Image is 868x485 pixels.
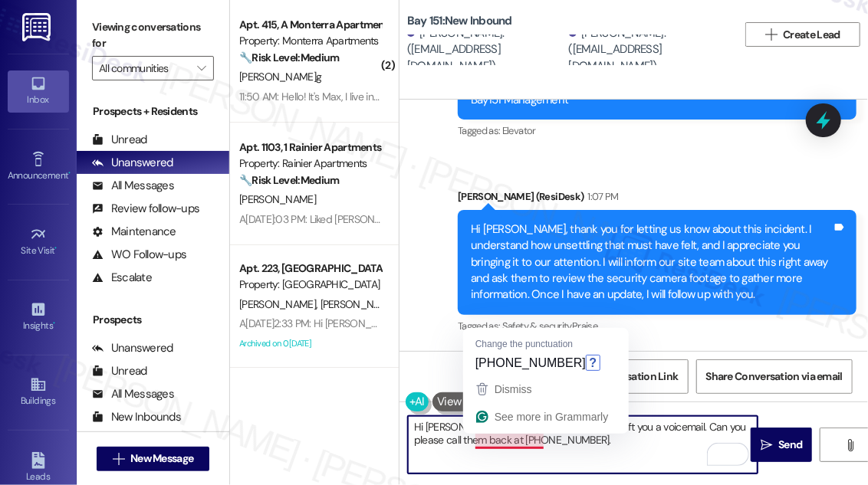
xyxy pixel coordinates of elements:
div: Maintenance [92,224,176,240]
div: [PERSON_NAME]. ([EMAIL_ADDRESS][DOMAIN_NAME]) [569,25,727,74]
span: New Message [130,451,193,467]
div: [PERSON_NAME]. ([EMAIL_ADDRESS][DOMAIN_NAME]) [407,25,565,74]
span: [PERSON_NAME]g [239,70,321,84]
a: Inbox [8,70,69,112]
div: Apt. 415, A Monterra Apartments [239,17,381,33]
span: Send [778,437,802,453]
div: All Messages [92,178,174,194]
span: [PERSON_NAME] [239,192,316,206]
textarea: To enrich screen reader interactions, please activate Accessibility in Grammarly extension settings [408,416,758,474]
div: 1:07 PM [584,188,619,205]
div: Hi [PERSON_NAME], thank you for letting us know about this incident. I understand how unsettling ... [471,221,832,303]
span: Praise [572,320,597,333]
div: Property: Monterra Apartments [239,33,381,49]
a: Site Visit • [8,221,69,263]
div: Unread [92,363,147,379]
input: All communities [99,56,189,80]
div: Apt. 223, [GEOGRAPHIC_DATA] [239,261,381,277]
i:  [113,453,124,465]
span: Create Lead [784,27,840,43]
span: • [68,168,71,179]
img: ResiDesk Logo [22,13,54,41]
div: Apt. 1103, 1 Rainier Apartments [239,139,381,156]
div: Review follow-ups [92,201,199,217]
a: Insights • [8,297,69,338]
i:  [765,28,777,41]
a: Buildings [8,372,69,413]
div: Unanswered [92,155,173,171]
div: Prospects [77,312,229,328]
button: Share Conversation via email [696,359,853,394]
span: [PERSON_NAME] [239,297,321,311]
div: Escalate [92,270,152,286]
span: Share Conversation via email [706,369,843,385]
span: • [53,318,55,329]
button: Send [751,428,812,462]
div: Tagged as: [458,315,856,337]
label: Viewing conversations for [92,15,214,56]
div: Prospects + Residents [77,103,229,120]
div: Property: Rainier Apartments [239,156,381,172]
i:  [845,439,856,451]
div: Unread [92,132,147,148]
span: Elevator [502,124,536,137]
div: Property: [GEOGRAPHIC_DATA] [239,277,381,293]
div: All Messages [92,386,174,402]
div: New Inbounds [92,409,181,425]
span: [PERSON_NAME] [321,297,397,311]
span: Safety & security , [502,320,572,333]
strong: 🔧 Risk Level: Medium [239,173,339,187]
div: Unanswered [92,340,173,356]
span: • [55,243,58,254]
button: New Message [97,447,210,471]
i:  [761,439,772,451]
button: Create Lead [745,22,860,47]
strong: 🔧 Risk Level: Medium [239,51,339,64]
span: Get Conversation Link [572,369,678,385]
div: Tagged as: [458,120,856,142]
div: Archived on 0[DATE] [238,334,383,353]
div: [PERSON_NAME] (ResiDesk) [458,188,856,210]
b: Bay 151: New Inbound [407,13,512,29]
i:  [197,62,205,74]
div: WO Follow-ups [92,247,186,263]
